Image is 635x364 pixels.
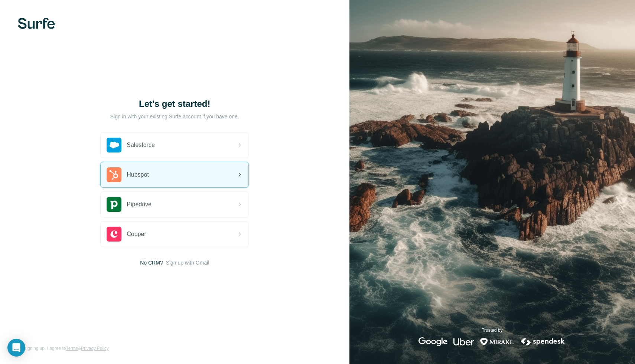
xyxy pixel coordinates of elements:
[18,345,109,352] span: By signing up, I agree to &
[482,327,502,334] p: Trusted by
[66,346,78,351] a: Terms
[107,167,121,182] img: hubspot's logo
[107,197,121,212] img: pipedrive's logo
[140,259,163,266] span: No CRM?
[107,227,121,242] img: copper's logo
[81,346,109,351] a: Privacy Policy
[100,98,249,110] h1: Let’s get started!
[480,337,514,346] img: mirakl's logo
[453,337,474,346] img: uber's logo
[419,337,447,346] img: google's logo
[127,141,155,150] span: Salesforce
[7,339,25,357] div: Open Intercom Messenger
[127,200,152,209] span: Pipedrive
[166,259,209,266] button: Sign up with Gmail
[127,170,149,179] span: Hubspot
[110,113,239,120] p: Sign in with your existing Surfe account if you have one.
[107,138,121,153] img: salesforce's logo
[520,337,566,346] img: spendesk's logo
[18,18,55,29] img: Surfe's logo
[127,230,146,239] span: Copper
